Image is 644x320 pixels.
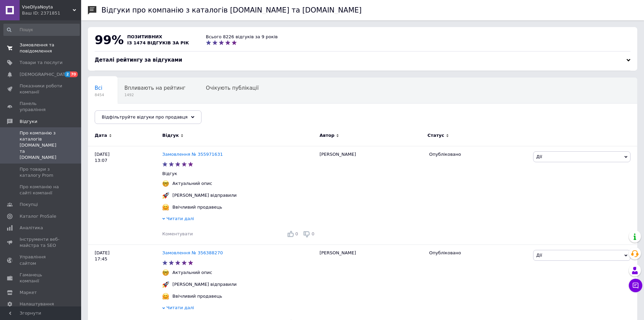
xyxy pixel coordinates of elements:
span: VseDlyaNoyta [22,4,73,10]
span: 99% [95,33,124,47]
span: Інструменти веб-майстра та SEO [20,236,63,249]
span: Товари та послуги [20,60,63,66]
span: Відгуки [20,119,37,125]
span: Автор [319,132,334,138]
span: Про компанію на сайті компанії [20,184,63,196]
img: :rocket: [162,281,169,288]
span: Каталог ProSale [20,213,56,219]
span: Дії [536,253,542,258]
div: Всього 8226 відгуків за 9 років [206,34,278,40]
span: Читати далі [166,305,194,310]
span: із 1474 відгуків за рік [127,40,189,45]
div: [DATE] 13:07 [88,146,162,244]
div: Читати далі [162,305,316,313]
span: 1492 [124,92,186,98]
span: Дата [95,132,107,138]
span: 70 [70,71,78,77]
span: Про компанію з каталогів [DOMAIN_NAME] та [DOMAIN_NAME] [20,130,63,161]
img: :rocket: [162,192,169,199]
a: Замовлення № 355971631 [162,152,223,157]
div: Коментувати [162,231,193,237]
div: Ваш ID: 2371851 [22,10,81,16]
span: Замовлення та повідомлення [20,42,63,54]
div: Опубліковано [429,250,528,256]
div: Деталі рейтингу за відгуками [95,57,630,64]
div: [PERSON_NAME] відправили [171,281,238,287]
div: Читати далі [162,216,316,223]
span: Читати далі [166,216,194,221]
div: [PERSON_NAME] [316,146,426,244]
span: Маркет [20,290,37,296]
span: 0 [295,231,298,236]
span: Впливають на рейтинг [124,85,186,91]
span: Панель управління [20,101,63,113]
div: Актуальний опис [171,270,214,276]
span: Очікують публікації [206,85,259,91]
span: Коментувати [162,231,193,236]
span: 0 [312,231,314,236]
a: Замовлення № 356388270 [162,250,223,255]
img: :hugging_face: [162,204,169,211]
span: Опубліковані без комен... [95,111,163,117]
div: [PERSON_NAME] відправили [171,192,238,198]
span: 8454 [95,92,104,98]
div: Актуальний опис [171,180,214,187]
span: Відфільтруйте відгуки про продавця [102,114,188,120]
img: :nerd_face: [162,180,169,187]
span: Управління сайтом [20,254,63,266]
span: позитивних [127,34,162,39]
img: :nerd_face: [162,269,169,276]
img: :hugging_face: [162,293,169,300]
span: Показники роботи компанії [20,83,63,95]
span: Покупці [20,201,38,208]
span: Деталі рейтингу за відгуками [95,57,182,63]
span: [DEMOGRAPHIC_DATA] [20,71,70,78]
span: Аналітика [20,225,43,231]
span: Дії [536,154,542,159]
div: Опубліковані без коментаря [88,104,177,129]
div: Ввічливий продавець [171,293,224,299]
span: Гаманець компанії [20,272,63,284]
button: Чат з покупцем [629,279,642,292]
span: 2 [65,71,70,77]
span: Статус [427,132,444,138]
span: Відгук [162,132,179,138]
div: Ввічливий продавець [171,204,224,210]
h1: Відгуки про компанію з каталогів [DOMAIN_NAME] та [DOMAIN_NAME] [101,6,362,14]
p: Відгук [162,171,316,177]
span: Всі [95,85,102,91]
div: Опубліковано [429,151,528,157]
span: Налаштування [20,301,54,307]
input: Пошук [3,24,80,36]
span: Про товари з каталогу Prom [20,166,63,178]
